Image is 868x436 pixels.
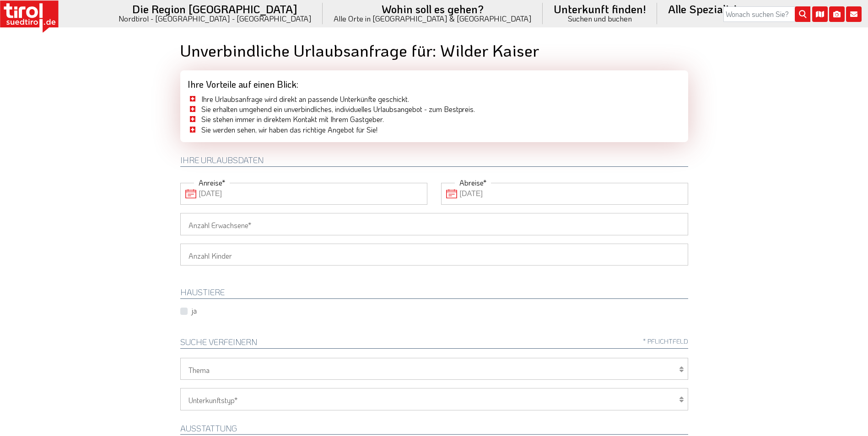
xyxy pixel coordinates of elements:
h2: HAUSTIERE [180,288,688,299]
i: Fotogalerie [829,6,845,22]
span: * Pflichtfeld [643,338,688,345]
label: ja [191,306,197,316]
h1: Unverbindliche Urlaubsanfrage für: Wilder Kaiser [180,41,688,59]
small: Alle Orte in [GEOGRAPHIC_DATA] & [GEOGRAPHIC_DATA] [334,15,532,22]
div: Ihre Vorteile auf einen Blick: [180,70,688,94]
li: Sie werden sehen, wir haben das richtige Angebot für Sie! [188,125,681,135]
li: Sie erhalten umgehend ein unverbindliches, individuelles Urlaubsangebot - zum Bestpreis. [188,104,681,114]
i: Karte öffnen [812,6,828,22]
li: Ihre Urlaubsanfrage wird direkt an passende Unterkünfte geschickt. [188,94,681,104]
li: Sie stehen immer in direktem Kontakt mit Ihrem Gastgeber. [188,114,681,124]
small: Nordtirol - [GEOGRAPHIC_DATA] - [GEOGRAPHIC_DATA] [119,15,312,22]
h2: Ihre Urlaubsdaten [180,156,688,167]
i: Kontakt [846,6,862,22]
h2: Ausstattung [180,424,688,435]
h2: Suche verfeinern [180,338,688,349]
input: Wonach suchen Sie? [723,6,810,22]
small: Suchen und buchen [554,15,646,22]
